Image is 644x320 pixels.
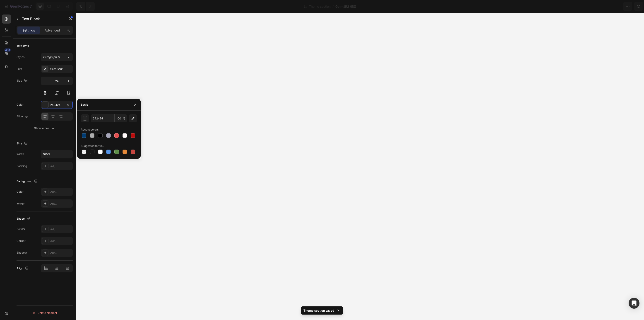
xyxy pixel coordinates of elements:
[50,164,72,168] div: Add...
[34,126,55,131] div: Show more
[50,67,72,71] div: Sans-serif
[50,251,72,255] div: Add...
[43,55,60,59] span: Paragraph 1*
[17,309,73,317] button: Delete element
[308,4,332,9] span: Theme section
[17,55,24,59] div: Styles
[50,239,72,243] div: Add...
[81,128,99,132] div: Recent colors
[17,114,29,120] div: Align
[123,116,125,121] span: %
[30,4,32,9] p: 7
[17,44,29,48] div: Text style
[604,4,638,9] div: Publish Theme Section
[17,265,29,272] div: Align
[17,141,29,147] div: Size
[50,190,72,194] div: Add...
[335,4,356,9] span: Gem-JR2 (ES)
[76,2,95,11] div: Undo/Redo
[81,103,88,107] div: Basic
[303,308,334,313] p: Theme section saved
[41,53,73,61] button: Paragraph 1*
[17,251,27,255] div: Shadow
[22,28,35,33] p: Settings
[17,164,27,168] div: Padding
[17,178,38,184] div: Background
[81,144,104,148] div: Suggested for you
[17,201,24,206] div: Image
[41,150,72,158] input: Auto
[17,124,73,132] button: Show more
[91,114,114,122] input: Eg: FFFFFF
[4,48,11,52] div: 450
[332,4,334,9] span: /
[17,67,22,71] div: Font
[17,216,31,222] div: Shape
[600,2,642,11] button: Publish Theme Section
[50,227,72,231] div: Add...
[629,298,639,309] div: Open Intercom Messenger
[22,16,60,22] p: Text Block
[32,310,57,316] div: Delete element
[17,227,25,231] div: Border
[45,28,60,33] p: Advanced
[76,13,644,320] iframe: Design area
[50,103,63,107] div: 242424
[50,202,72,206] div: Add...
[17,239,26,243] div: Corner
[17,152,24,156] div: Width
[17,78,29,84] div: Size
[17,190,24,194] div: Color
[2,2,34,11] button: 7
[17,103,24,107] div: Color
